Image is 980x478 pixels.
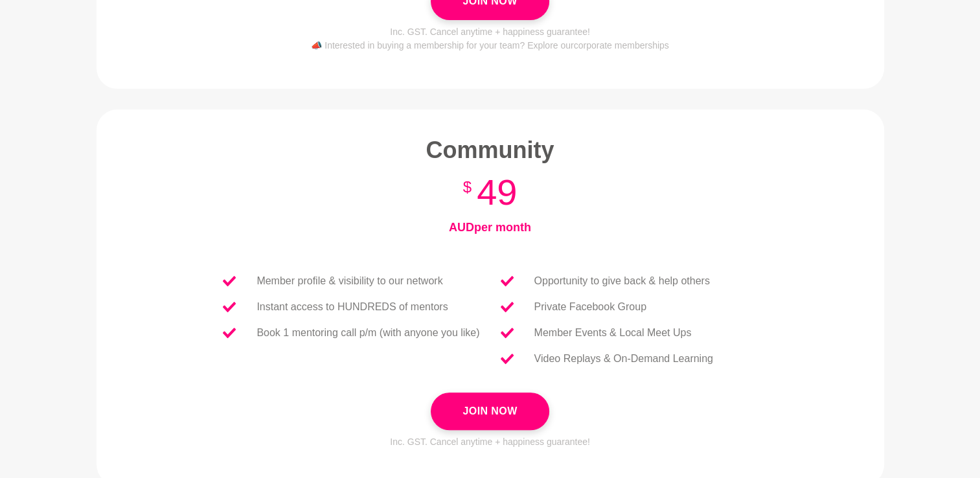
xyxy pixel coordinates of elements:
[179,25,801,39] p: Inc. GST. Cancel anytime + happiness guarantee!
[431,393,549,430] button: Join Now
[256,325,479,341] p: Book 1 mentoring call p/m (with anyone you like)
[179,170,801,215] h3: 49
[534,325,692,341] p: Member Events & Local Meet Ups
[256,299,448,315] p: Instant access to HUNDREDS of mentors
[256,273,442,289] p: Member profile & visibility to our network
[179,435,801,449] p: Inc. GST. Cancel anytime + happiness guarantee!
[179,135,801,165] h2: Community
[574,40,669,51] a: corporate memberships
[179,220,801,235] h4: AUD per month
[534,299,646,315] p: Private Facebook Group
[534,273,710,289] p: Opportunity to give back & help others
[179,39,801,52] p: 📣 Interested in buying a membership for your team? Explore our
[534,351,713,367] p: Video Replays & On-Demand Learning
